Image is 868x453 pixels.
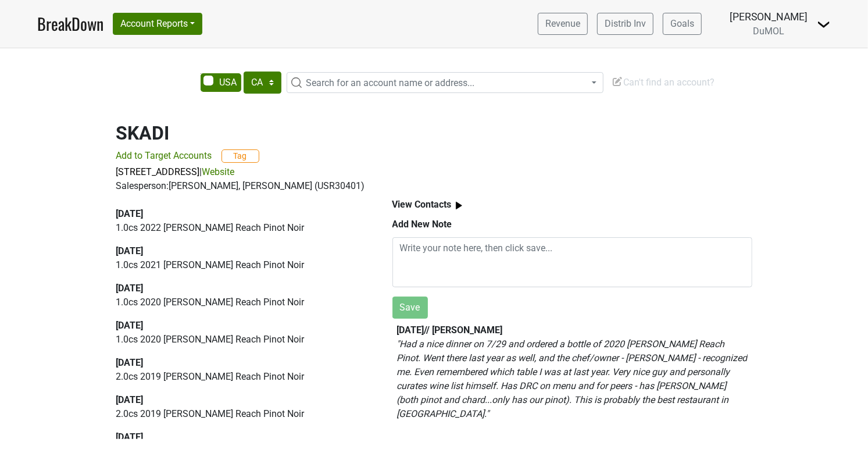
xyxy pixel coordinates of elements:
span: DuMOL [753,26,784,37]
div: [DATE] [116,356,366,370]
p: 1.0 cs 2022 [PERSON_NAME] Reach Pinot Noir [116,221,366,235]
span: Search for an account name or address... [306,77,474,88]
a: Goals [663,13,702,35]
div: [PERSON_NAME] [730,9,808,24]
div: [DATE] [116,244,366,258]
span: Add to Target Accounts [116,150,212,161]
p: 2.0 cs 2019 [PERSON_NAME] Reach Pinot Noir [116,370,366,384]
div: [DATE] [116,281,366,295]
p: 1.0 cs 2020 [PERSON_NAME] Reach Pinot Noir [116,333,366,347]
p: 2.0 cs 2019 [PERSON_NAME] Reach Pinot Noir [116,407,366,421]
a: [STREET_ADDRESS] [116,166,200,177]
div: [DATE] [116,430,366,444]
p: 1.0 cs 2021 [PERSON_NAME] Reach Pinot Noir [116,258,366,272]
div: [DATE] [116,393,366,407]
span: Can't find an account? [612,77,715,88]
a: Distrib Inv [597,13,653,35]
div: Salesperson: [PERSON_NAME], [PERSON_NAME] (USR30401) [116,179,752,193]
a: Website [202,166,235,177]
em: " Had a nice dinner on 7/29 and ordered a bottle of 2020 [PERSON_NAME] Reach Pinot. Went there la... [397,338,748,419]
img: Dropdown Menu [817,17,831,31]
b: Add New Note [392,219,452,230]
button: Save [392,297,428,319]
b: View Contacts [392,199,452,210]
div: [DATE] [116,319,366,333]
p: | [116,165,752,179]
button: Account Reports [113,13,202,35]
img: arrow_right.svg [452,198,466,213]
p: 1.0 cs 2020 [PERSON_NAME] Reach Pinot Noir [116,295,366,309]
button: Tag [222,149,259,163]
div: [DATE] [116,207,366,221]
img: Edit [612,76,623,87]
h2: SKADI [116,122,752,144]
b: [DATE] // [PERSON_NAME] [397,324,503,336]
a: Revenue [538,13,588,35]
a: BreakDown [37,12,103,36]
